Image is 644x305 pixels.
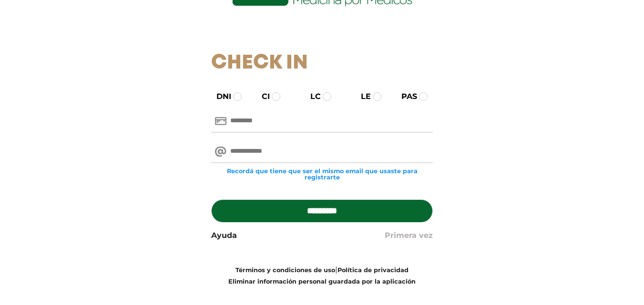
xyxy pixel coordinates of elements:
[393,91,417,102] label: PAS
[385,230,433,241] a: Primera vez
[204,264,440,287] div: |
[337,266,409,274] a: Política de privacidad
[352,91,371,102] label: LE
[208,91,231,102] label: DNI
[302,91,321,102] label: LC
[211,230,237,241] a: Ayuda
[211,168,433,180] small: Recordá que tiene que ser el mismo email que usaste para registrarte
[211,51,433,75] h1: Check In
[235,266,335,274] a: Términos y condiciones de uso
[228,278,416,285] a: Eliminar información personal guardada por la aplicación
[253,91,270,102] label: CI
